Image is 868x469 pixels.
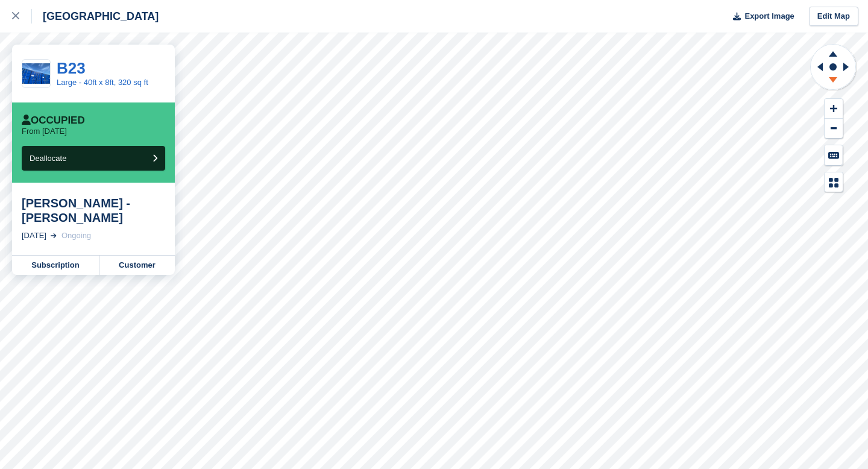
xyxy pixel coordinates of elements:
div: Ongoing [61,230,91,242]
button: Zoom Out [825,119,843,139]
button: Map Legend [825,172,843,192]
a: Large - 40ft x 8ft, 320 sq ft [57,78,148,87]
img: arrow-right-light-icn-cde0832a797a2874e46488d9cf13f60e5c3a73dbe684e267c42b8395dfbc2abf.svg [51,233,57,238]
p: From [DATE] [22,127,67,136]
button: Export Image [726,7,794,27]
span: Export Image [744,10,794,22]
span: Deallocate [30,154,66,163]
a: B23 [57,59,86,77]
button: Deallocate [22,146,165,171]
div: [DATE] [22,230,46,242]
div: Occupied [22,115,85,127]
button: Zoom In [825,99,843,119]
div: [PERSON_NAME] - [PERSON_NAME] [22,196,165,225]
button: Keyboard Shortcuts [825,145,843,165]
a: Customer [99,256,175,275]
img: IMG_1128.jpeg [22,63,50,84]
a: Edit Map [809,7,858,27]
div: [GEOGRAPHIC_DATA] [32,9,159,24]
a: Subscription [12,256,99,275]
